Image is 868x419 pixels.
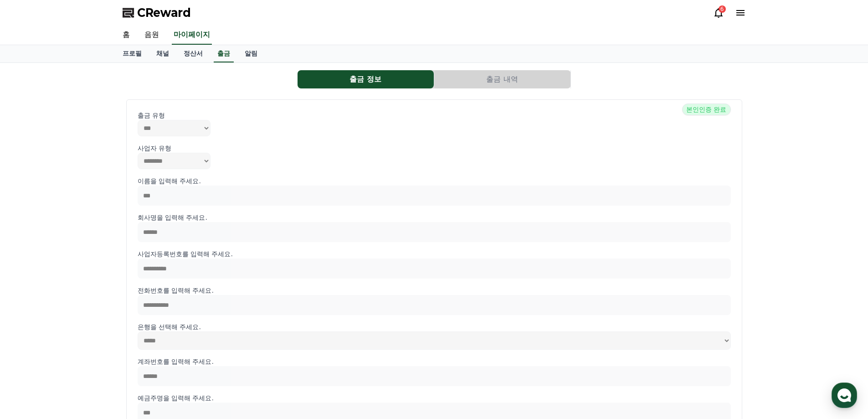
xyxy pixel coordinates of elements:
[138,357,731,366] p: 계좌번호를 입력해 주세요.
[237,45,265,62] a: 알림
[115,45,149,62] a: 프로필
[138,249,731,259] p: 사업자등록번호를 입력해 주세요.
[214,45,234,62] a: 출금
[60,289,118,312] a: 대화
[138,322,731,331] p: 은행을 선택해 주세요.
[172,26,212,45] a: 마이페이지
[434,70,571,88] a: 출금 내역
[3,289,60,312] a: 홈
[138,286,731,295] p: 전화번호를 입력해 주세요.
[138,111,731,120] p: 출금 유형
[115,26,137,45] a: 홈
[434,70,570,88] button: 출금 내역
[719,5,726,13] div: 6
[713,7,724,18] a: 6
[123,5,191,20] a: CReward
[298,70,434,88] a: 출금 정보
[138,176,731,186] p: 이름을 입력해 주세요.
[138,144,731,153] p: 사업자 유형
[682,103,730,115] span: 본인인증 완료
[138,393,731,403] p: 예금주명을 입력해 주세요.
[141,303,152,310] span: 설정
[149,45,176,62] a: 채널
[83,303,94,310] span: 대화
[118,289,175,312] a: 설정
[137,5,191,20] span: CReward
[298,70,434,88] button: 출금 정보
[176,45,210,62] a: 정산서
[137,26,166,45] a: 음원
[29,303,34,310] span: 홈
[138,213,731,222] p: 회사명을 입력해 주세요.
